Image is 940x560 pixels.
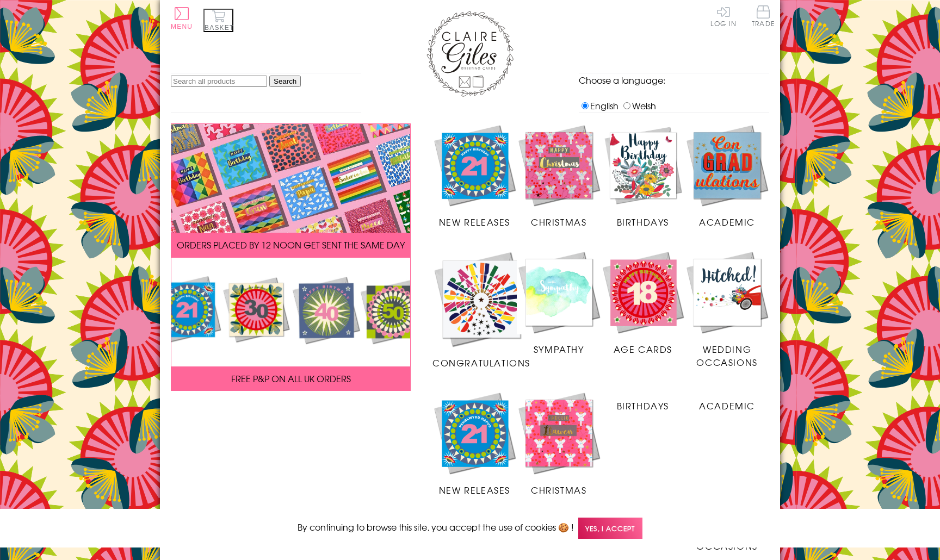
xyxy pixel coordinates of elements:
a: Birthdays [601,391,685,412]
span: Age Cards [614,343,672,356]
label: Welsh [621,99,656,112]
a: Congratulations [432,250,530,369]
span: New Releases [439,483,510,496]
a: Age Cards [601,250,685,356]
span: Academic [699,215,755,228]
input: Search all products [171,76,267,87]
a: Academic [685,123,769,229]
span: Wedding Occasions [696,343,757,369]
a: Christmas [517,391,601,496]
a: New Releases [432,391,517,496]
span: ORDERS PLACED BY 12 NOON GET SENT THE SAME DAY [177,238,405,251]
a: Birthdays [601,123,685,229]
span: FREE P&P ON ALL UK ORDERS [231,372,351,385]
a: Trade [752,5,775,29]
a: Sympathy [517,250,601,356]
a: New Releases [432,123,517,229]
input: Welsh [623,102,630,109]
a: Academic [685,391,769,412]
span: Birthdays [617,399,669,412]
span: Academic [699,399,755,412]
span: Christmas [531,215,586,228]
button: Menu [171,7,193,30]
span: Christmas [531,483,586,496]
input: English [582,102,589,109]
p: Choose a language: [579,73,769,86]
img: Claire Giles Greetings Cards [426,11,514,97]
input: Search [269,76,301,87]
a: Christmas [517,123,601,229]
span: Trade [752,5,775,27]
a: Log In [710,5,737,27]
span: Sympathy [534,343,584,356]
span: Yes, I accept [578,518,642,539]
span: Congratulations [432,356,530,369]
span: Menu [171,23,193,30]
span: New Releases [439,215,510,228]
label: English [579,99,619,112]
a: Wedding Occasions [685,250,769,369]
button: Basket [203,9,233,32]
span: Birthdays [617,215,669,228]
